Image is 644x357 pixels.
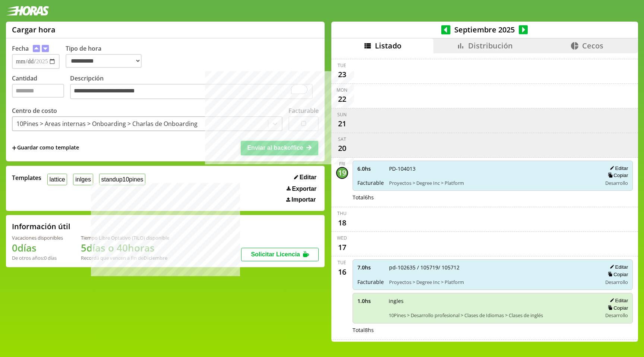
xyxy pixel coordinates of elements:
[389,312,597,319] span: 10Pines > Desarrollo profesional > Clases de Idiomas > Clases de inglés
[389,279,597,285] span: Proyectos > Degree Inc > Platform
[337,111,347,118] div: Sun
[389,180,597,186] span: Proyectos > Degree Inc > Platform
[357,264,384,271] span: 7.0 hs
[12,241,63,255] h1: 0 días
[16,120,198,128] div: 10Pines > Areas internas > Onboarding > Charlas de Onboarding
[389,264,597,271] span: pd-102635 / 105719/ 105712
[339,161,345,167] div: Fri
[338,62,346,69] div: Tue
[389,297,597,304] span: ingles
[12,74,70,101] label: Cantidad
[605,180,628,186] span: Desarrollo
[81,234,169,241] div: Tiempo Libre Optativo (TiLO) disponible
[606,305,628,311] button: Copiar
[389,165,597,172] span: PD-104013
[6,6,49,16] img: logotipo
[12,255,63,261] div: De otros años: 0 días
[336,266,348,278] div: 16
[606,271,628,278] button: Copiar
[337,235,347,241] div: Wed
[375,41,401,51] span: Listado
[81,241,169,255] h1: 5 días o 40 horas
[336,69,348,80] div: 23
[582,41,603,51] span: Cecos
[451,25,519,35] span: Septiembre 2025
[291,196,316,203] span: Importar
[336,142,348,154] div: 20
[12,144,16,152] span: +
[468,41,513,51] span: Distribución
[338,136,346,142] div: Sat
[12,107,57,115] label: Centro de costo
[66,54,142,68] select: Tipo de hora
[241,248,319,261] button: Solicitar Licencia
[357,165,384,172] span: 6.0 hs
[70,74,319,101] label: Descripción
[288,107,319,115] label: Facturable
[357,278,384,285] span: Facturable
[336,241,348,253] div: 17
[143,255,167,261] b: Diciembre
[12,44,29,53] label: Fecha
[292,174,319,181] button: Editar
[251,251,300,258] span: Solicitar Licencia
[336,167,348,179] div: 19
[353,194,633,201] div: Total 6 hs
[12,25,56,35] h1: Cargar hora
[47,174,67,185] button: lattice
[357,179,384,186] span: Facturable
[607,165,628,171] button: Editar
[12,174,41,182] span: Templates
[81,255,169,261] div: Recordá que vencen a fin de
[12,221,70,231] h2: Información útil
[12,84,64,98] input: Cantidad
[66,44,148,69] label: Tipo de hora
[336,217,348,228] div: 18
[300,174,316,181] span: Editar
[338,259,346,266] div: Tue
[357,297,383,304] span: 1.0 hs
[353,326,633,334] div: Total 8 hs
[336,93,348,105] div: 22
[337,210,347,217] div: Thu
[247,145,303,151] span: Enviar al backoffice
[99,174,146,185] button: standup10pines
[12,144,79,152] span: +Guardar como template
[241,141,318,155] button: Enviar al backoffice
[607,264,628,270] button: Editar
[337,87,347,93] div: Mon
[292,186,316,192] span: Exportar
[336,118,348,130] div: 21
[12,234,63,241] div: Vacaciones disponibles
[284,185,319,193] button: Exportar
[607,297,628,304] button: Editar
[331,53,638,341] div: scrollable content
[70,84,313,99] textarea: To enrich screen reader interactions, please activate Accessibility in Grammarly extension settings
[606,172,628,178] button: Copiar
[605,312,628,319] span: Desarrollo
[605,279,628,285] span: Desarrollo
[73,174,93,185] button: inlges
